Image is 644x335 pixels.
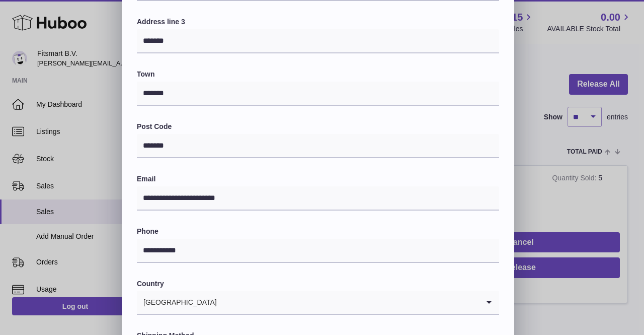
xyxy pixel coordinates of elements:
[217,291,479,314] input: Search for option
[137,227,499,236] label: Phone
[137,291,217,314] span: [GEOGRAPHIC_DATA]
[137,17,499,27] label: Address line 3
[137,122,499,131] label: Post Code
[137,279,499,289] label: Country
[137,70,499,79] label: Town
[137,291,499,315] div: Search for option
[137,174,499,184] label: Email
